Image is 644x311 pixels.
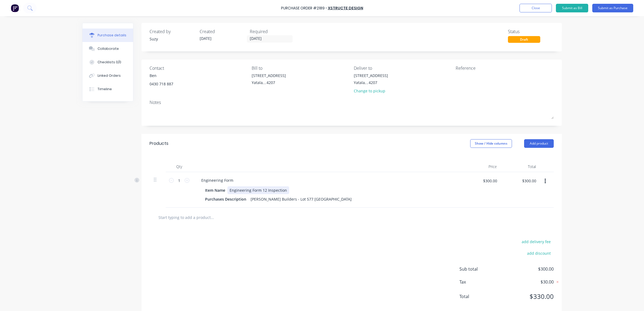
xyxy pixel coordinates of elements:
div: Purchase details [98,33,126,38]
button: Add product [524,139,554,148]
div: Reference [456,65,554,71]
div: Bill to [252,65,350,71]
button: Checklists 0/0 [82,55,133,69]
span: $300.00 [500,266,554,272]
div: Notes [150,99,554,106]
div: Engineering Form [197,176,238,184]
div: Purchase Order #2189 - [281,5,327,11]
div: Engineering Form 12 Inspection [227,186,289,194]
button: add delivery fee [518,238,554,245]
div: Deliver to [354,65,452,71]
div: Price [462,161,501,172]
img: Factory [11,4,19,12]
div: Products [150,140,168,147]
div: Checklists 0/0 [98,60,121,65]
button: Timeline [82,82,133,96]
div: [PERSON_NAME] Builders - Lot 577 [GEOGRAPHIC_DATA] [248,195,354,203]
button: Linked Orders [82,69,133,82]
div: Collaborate [98,46,119,51]
button: add discount [524,250,554,257]
div: [STREET_ADDRESS] [252,73,286,78]
div: Purchases Description [203,195,248,203]
div: Ben [150,73,173,78]
div: Timeline [98,87,112,92]
div: Status [508,28,554,35]
div: Suzy [150,36,195,42]
button: Submit as Bill [556,4,588,12]
div: Qty [166,161,193,172]
button: Purchase details [82,29,133,42]
span: $30.00 [500,279,554,285]
div: Yatala, , 4207 [252,80,286,85]
div: Created by [150,28,195,35]
div: Contact [150,65,248,71]
input: Start typing to add a product... [158,212,266,223]
span: Tax [459,279,500,285]
div: 0430 718 887 [150,81,173,87]
button: Collaborate [82,42,133,55]
div: [STREET_ADDRESS] [354,73,388,78]
span: Total [459,293,500,300]
div: Total [501,161,540,172]
span: $330.00 [500,292,554,301]
div: Draft [508,36,540,43]
div: Linked Orders [98,73,121,78]
button: Show / Hide columns [470,139,512,148]
button: Submit as Purchase [592,4,633,12]
div: Item Name [203,186,227,194]
button: Close [520,4,552,12]
a: XStructE Design [328,5,363,11]
div: Yatala, , 4207 [354,80,388,85]
div: Change to pickup [354,88,388,94]
div: Required [250,28,296,35]
span: Sub total [459,266,500,272]
div: Created [200,28,245,35]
